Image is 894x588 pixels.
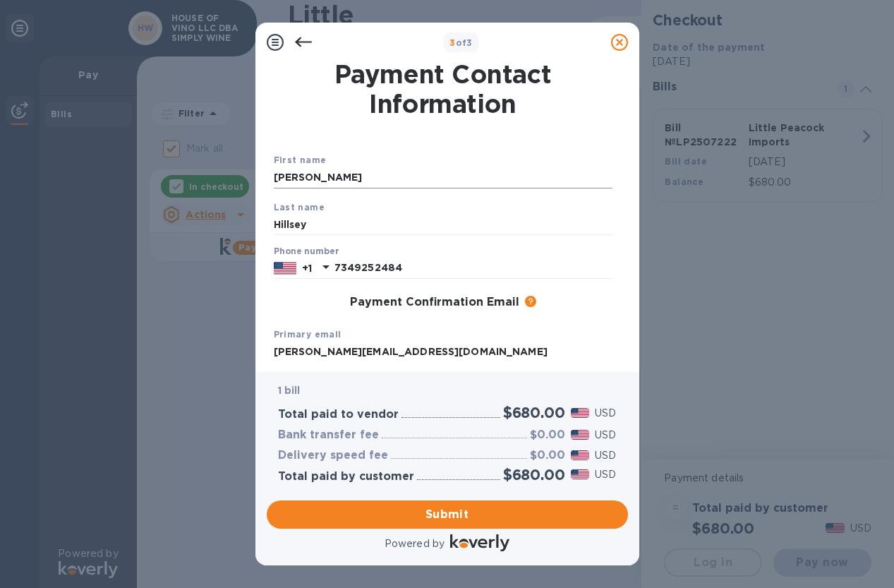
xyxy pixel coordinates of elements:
[278,506,617,523] span: Submit
[278,385,301,396] b: 1 bill
[274,329,342,340] b: Primary email
[385,536,445,551] p: Powered by
[278,470,414,484] h3: Total paid by customer
[302,261,312,275] p: +1
[595,406,616,421] p: USD
[571,430,590,440] img: USD
[595,467,616,482] p: USD
[274,202,325,212] b: Last name
[274,155,327,165] b: First name
[278,408,399,421] h3: Total paid to vendor
[274,214,612,235] input: Enter your last name
[530,428,565,442] h3: $0.00
[503,466,565,484] h2: $680.00
[278,428,379,442] h3: Bank transfer fee
[571,469,590,479] img: USD
[350,296,519,309] h3: Payment Confirmation Email
[450,534,509,551] img: Logo
[595,448,616,463] p: USD
[503,404,565,421] h2: $680.00
[449,37,473,48] b: of 3
[530,449,565,462] h3: $0.00
[595,428,616,443] p: USD
[274,260,296,276] img: US
[334,258,612,279] input: Enter your phone number
[274,59,612,119] h1: Payment Contact Information
[274,342,612,363] input: Enter your primary name
[278,449,388,462] h3: Delivery speed fee
[571,450,590,460] img: USD
[274,167,612,188] input: Enter your first name
[267,500,628,529] button: Submit
[274,248,339,256] label: Phone number
[449,37,455,48] span: 3
[571,408,590,418] img: USD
